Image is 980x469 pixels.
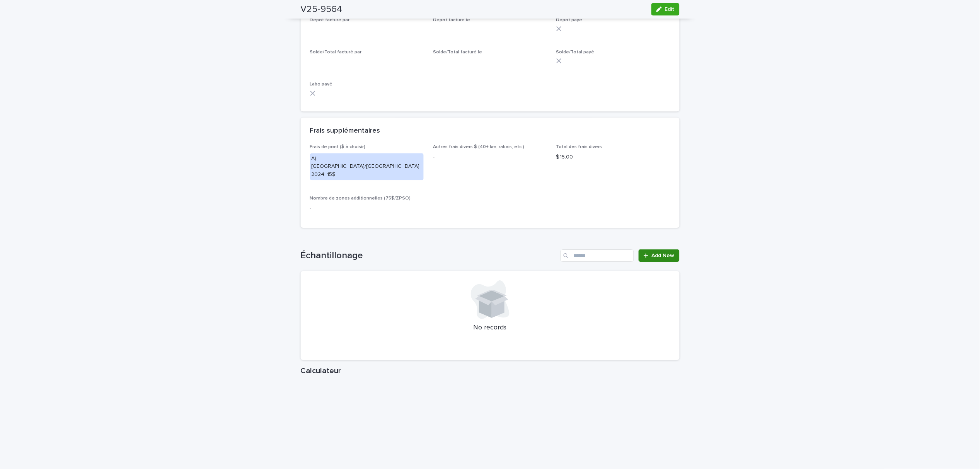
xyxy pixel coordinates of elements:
span: Autres frais divers $ (40+ km, rabais, etc.) [433,145,524,149]
span: Nombre de zones additionnelles (75$/ZPSO) [310,196,411,201]
h1: Calculateur [301,366,680,375]
button: Edit [651,3,680,15]
p: $ 15.00 [556,153,670,161]
span: Frais de pont ($ à choisir) [310,145,366,149]
p: - [433,58,547,66]
span: Dépôt facturé par [310,18,350,22]
p: - [310,58,424,66]
span: Solde/Total payé [556,50,595,55]
span: Solde/Total facturé le [433,50,482,55]
h2: V25-9564 [301,4,343,15]
div: A) [GEOGRAPHIC_DATA]/[GEOGRAPHIC_DATA] 2024: 15$ [310,153,424,180]
span: Edit [665,7,675,12]
p: - [310,204,424,212]
p: - [433,26,547,34]
span: Labo payé [310,82,333,87]
p: - [433,153,547,161]
p: No records [310,324,670,332]
a: Add New [639,249,679,262]
span: Add New [652,253,675,258]
span: Dépôt payé [556,18,583,22]
h1: Échantillonage [301,250,558,261]
input: Search [561,249,634,262]
p: - [310,26,424,34]
h2: Frais supplémentaires [310,127,380,135]
span: Dépôt facturé le [433,18,470,22]
span: Total des frais divers [556,145,602,149]
span: Solde/Total facturé par [310,50,362,55]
